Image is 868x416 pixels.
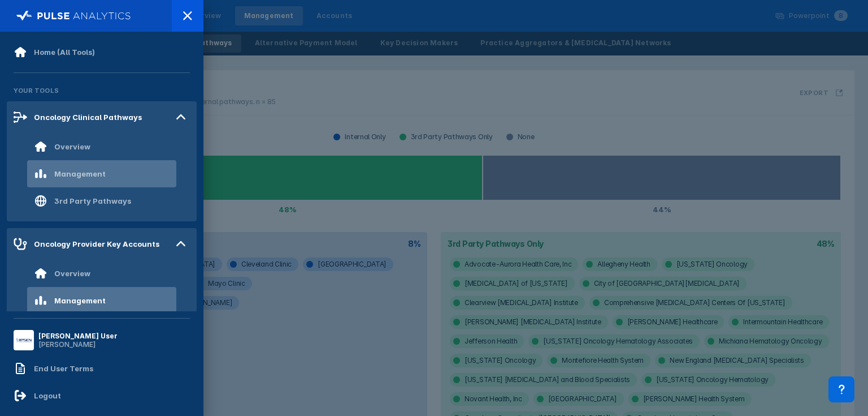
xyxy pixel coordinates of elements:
[7,187,197,215] a: 3rd Party Pathways
[7,160,197,187] a: Management
[7,260,197,287] a: Overview
[34,113,142,122] div: Oncology Clinical Pathways
[54,196,131,205] div: 3rd Party Pathways
[16,8,131,24] img: pulse-logo-full-white.svg
[34,364,93,373] div: End User Terms
[54,142,90,151] div: Overview
[54,269,90,278] div: Overview
[7,133,197,160] a: Overview
[7,38,197,66] a: Home (All Tools)
[38,340,118,349] div: [PERSON_NAME]
[34,391,61,400] div: Logout
[54,169,106,178] div: Management
[828,376,854,402] div: Contact Support
[34,48,95,57] div: Home (All Tools)
[38,332,118,340] div: [PERSON_NAME] User
[7,287,197,314] a: Management
[34,239,159,248] div: Oncology Provider Key Accounts
[54,296,106,305] div: Management
[7,355,197,382] a: End User Terms
[16,332,32,348] img: menu button
[7,80,197,101] div: Your Tools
